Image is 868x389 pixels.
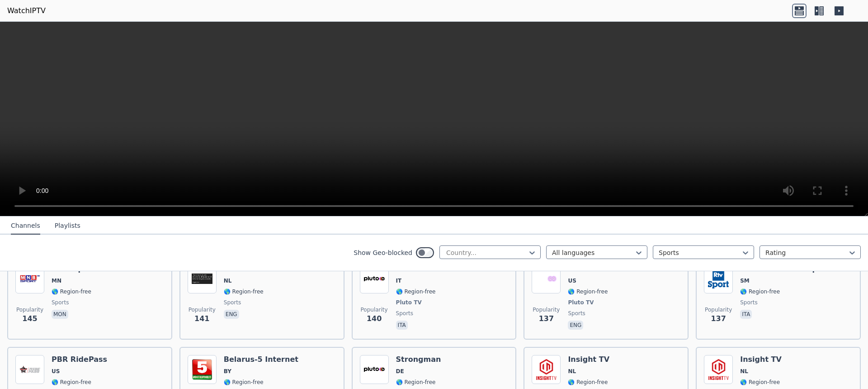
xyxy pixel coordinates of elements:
span: 🌎 Region-free [740,379,780,386]
span: IT [396,277,402,284]
h6: Insight TV [568,355,609,364]
span: 🌎 Region-free [740,288,780,295]
a: WatchIPTV [7,5,46,16]
button: Channels [11,217,40,235]
label: Show Geo-blocked [354,248,412,257]
span: MN [52,277,61,284]
p: mon [52,310,68,319]
p: eng [224,310,239,319]
p: ita [396,321,408,330]
img: MNB Sport [15,264,44,293]
p: ita [740,310,752,319]
span: 141 [194,313,209,324]
span: 145 [22,313,37,324]
span: DE [396,368,404,375]
img: San Marino RTV Sport [704,264,733,293]
span: sports [224,299,241,306]
p: eng [568,321,583,330]
h6: Insight TV [740,355,782,364]
span: 140 [367,313,382,324]
span: 🌎 Region-free [396,379,436,386]
img: World Poker Tour [360,264,389,293]
button: Playlists [55,217,80,235]
span: sports [740,299,757,306]
span: Pluto TV [396,299,422,306]
span: NL [568,368,576,375]
span: Popularity [361,306,388,313]
img: Strongman [360,355,389,384]
span: NL [224,277,232,284]
span: Pluto TV [568,299,594,306]
span: US [568,277,576,284]
img: Insight TV [704,355,733,384]
h6: Strongman [396,355,441,364]
span: 137 [539,313,554,324]
span: NL [740,368,748,375]
img: Insight TV [532,355,561,384]
span: 🌎 Region-free [52,379,91,386]
span: 🌎 Region-free [52,288,91,295]
span: Popularity [533,306,560,313]
span: sports [396,310,413,317]
span: Popularity [16,306,43,313]
span: sports [52,299,69,306]
span: Popularity [705,306,732,313]
span: BY [224,368,231,375]
img: Fast&FunBox [188,264,217,293]
span: US [52,368,60,375]
span: 🌎 Region-free [224,288,264,295]
span: 🌎 Region-free [396,288,436,295]
span: 🌎 Region-free [224,379,264,386]
img: Belarus-5 Internet [188,355,217,384]
span: 137 [711,313,726,324]
img: PokerGo [532,264,561,293]
span: SM [740,277,750,284]
span: 🌎 Region-free [568,288,608,295]
img: PBR RidePass [15,355,44,384]
h6: PBR RidePass [52,355,107,364]
h6: Belarus-5 Internet [224,355,298,364]
span: sports [568,310,585,317]
span: 🌎 Region-free [568,379,608,386]
span: Popularity [189,306,216,313]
